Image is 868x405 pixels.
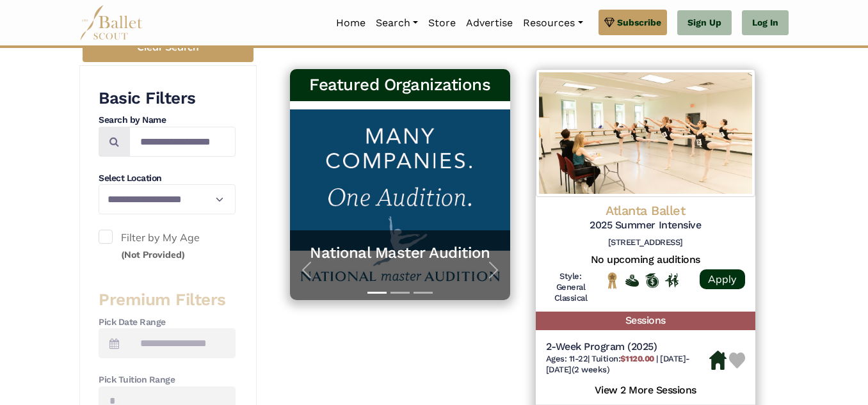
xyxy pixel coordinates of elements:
label: Filter by My Age [99,230,236,262]
a: Store [423,10,461,36]
h3: Featured Organizations [300,74,500,96]
h3: Premium Filters [99,289,236,311]
img: Logo [536,69,756,197]
a: Apply [700,269,745,289]
a: Subscribe [599,10,667,35]
h5: Sessions [536,312,756,330]
img: Offers Scholarship [645,273,659,288]
span: [DATE]-[DATE] (2 weeks) [546,354,690,374]
img: gem.svg [604,15,615,29]
a: Sign Up [677,10,732,36]
a: Home [331,10,371,36]
a: Search [371,10,423,36]
h3: Basic Filters [99,88,236,109]
b: $1120.00 [620,354,654,363]
h6: | | [546,354,710,376]
h4: Pick Date Range [99,316,236,329]
button: Slide 1 [367,285,387,300]
h4: Pick Tuition Range [99,374,236,386]
a: Resources [518,10,588,36]
button: Slide 3 [414,285,433,300]
small: (Not Provided) [121,249,185,260]
h5: View 2 More Sessions [546,381,746,397]
input: Search by names... [129,127,236,157]
span: Ages: 11-22 [546,354,588,363]
h5: 2-Week Program (2025) [546,340,710,354]
h6: Style: General Classical [546,271,596,304]
h6: [STREET_ADDRESS] [546,237,746,248]
a: Advertise [461,10,518,36]
button: Slide 2 [390,285,410,300]
h5: No upcoming auditions [546,253,746,267]
h4: Search by Name [99,114,236,127]
img: Housing Available [709,351,727,370]
img: Offers Financial Aid [625,274,639,287]
span: Subscribe [617,15,661,29]
h4: Atlanta Ballet [546,202,746,219]
h5: 2025 Summer Intensive [546,219,746,232]
h4: Select Location [99,172,236,185]
span: Tuition: [591,354,656,363]
img: Heart [729,353,745,369]
img: National [606,272,619,289]
img: In Person [665,273,679,287]
a: Log In [742,10,789,36]
a: National Master Audition [303,243,497,263]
